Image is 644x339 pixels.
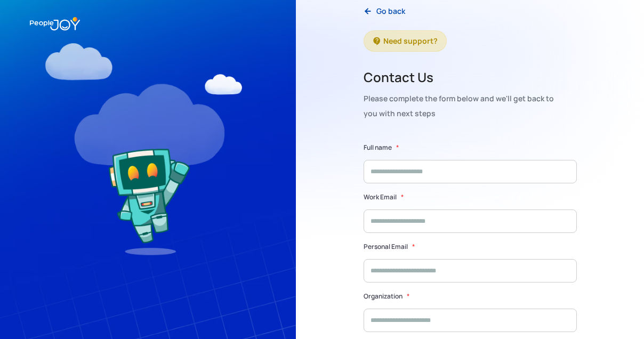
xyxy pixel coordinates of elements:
label: Full name [364,142,392,153]
label: Organization [364,291,402,302]
div: Please complete the form below and we'll get back to you with next steps [364,91,556,121]
div: Go back [376,6,405,17]
h2: Contact Us [364,69,556,86]
label: Personal Email [364,241,408,252]
div: Need support? [383,34,438,49]
label: Work Email [364,192,397,203]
